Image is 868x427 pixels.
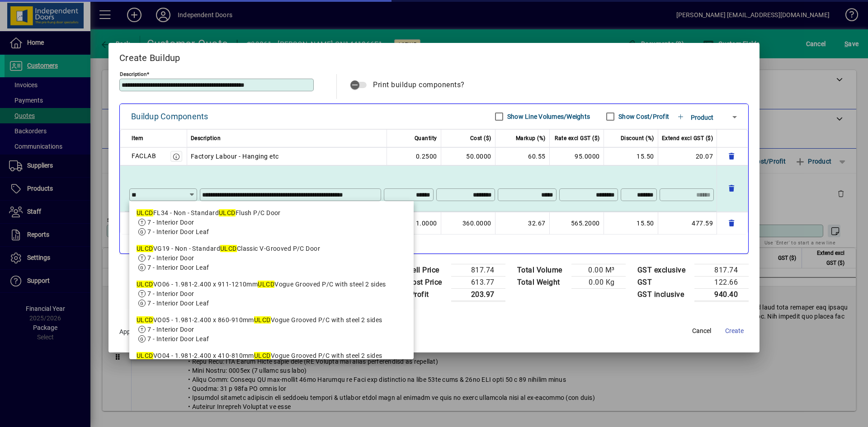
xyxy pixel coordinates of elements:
[387,212,441,235] td: 1.0000
[694,276,749,288] td: 122.66
[691,114,713,121] span: Product
[516,133,546,144] span: Markup (%)
[658,147,717,165] td: 20.07
[384,276,451,288] td: Total Cost Price
[132,150,156,161] div: FACLAB
[137,245,153,252] em: ULCD
[633,288,695,301] td: GST inclusive
[445,218,491,229] div: 360.0000
[132,133,143,144] span: Item
[147,300,209,307] span: 7 - Interior Door Leaf
[191,133,221,144] span: Description
[692,326,711,336] span: Cancel
[147,326,194,333] span: 7 - Interior Door
[373,80,465,89] span: Print buildup components?
[137,315,406,325] div: VO05 - 1.981-2.400 x 860-910mm Vogue Grooved P/C with steel 2 sides
[505,112,590,121] label: Show Line Volumes/Weights
[604,212,658,235] td: 15.50
[571,264,626,276] td: 0.00 M³
[147,228,209,235] span: 7 - Interior Door Leaf
[633,264,695,276] td: GST exclusive
[187,147,387,165] td: Factory Labour - Hanging etc
[108,43,759,69] h2: Create Buildup
[621,133,654,144] span: Discount (%)
[555,133,600,144] span: Rate excl GST ($)
[470,133,491,144] span: Cost ($)
[720,323,749,339] button: Create
[384,264,451,276] td: Total Sell Price
[120,70,146,77] mat-label: Description
[129,347,414,383] mat-option: ULCDVO04 - 1.981-2.400 x 410-810mm ULCD Vogue Grooved P/C with steel 2 sides
[384,288,451,301] td: Gross Profit
[694,288,749,301] td: 940.40
[513,264,571,276] td: Total Volume
[254,316,271,324] em: ULCD
[137,244,406,253] div: VG19 - Non - Standard Classic V-Grooved P/C Door
[119,328,135,335] span: Apply
[129,240,414,276] mat-option: ULCDVG19 - Non - Standard ULCD Classic V-Grooved P/C Door
[495,212,550,235] td: 32.67
[604,147,658,165] td: 15.50
[694,264,749,276] td: 817.74
[617,112,669,121] label: Show Cost/Profit
[137,351,406,361] div: VO04 - 1.981-2.400 x 410-810mm Vogue Grooved P/C with steel 2 sides
[451,288,505,301] td: 203.97
[387,147,441,165] td: 0.2500
[129,276,414,312] mat-option: ULCDVO06 - 1.981-2.400 x 911-1210mm ULCD Vogue Grooved P/C with steel 2 sides
[147,335,209,343] span: 7 - Interior Door Leaf
[219,209,236,216] em: ULCD
[725,326,744,336] span: Create
[451,264,505,276] td: 817.74
[445,151,491,162] div: 50.0000
[137,208,406,218] div: FL34 - Non - Standard Flush P/C Door
[129,205,414,240] mat-option: ULCDFL34 - Non - Standard ULCD Flush P/C Door
[662,133,713,144] span: Extend excl GST ($)
[451,276,505,288] td: 613.77
[147,290,194,297] span: 7 - Interior Door
[147,219,194,226] span: 7 - Interior Door
[137,316,153,324] em: ULCD
[137,280,406,289] div: VO06 - 1.981-2.400 x 911-1210mm Vogue Grooved P/C with steel 2 sides
[258,281,274,288] em: ULCD
[495,147,550,165] td: 60.55
[137,209,153,216] em: ULCD
[658,212,717,235] td: 477.59
[415,133,437,144] span: Quantity
[254,352,271,359] em: ULCD
[633,276,695,288] td: GST
[513,276,571,288] td: Total Weight
[687,323,716,339] button: Cancel
[131,109,208,124] div: Buildup Components
[553,151,600,162] div: 95.0000
[137,281,153,288] em: ULCD
[137,352,153,359] em: ULCD
[220,245,237,252] em: ULCD
[571,276,626,288] td: 0.00 Kg
[147,254,194,262] span: 7 - Interior Door
[147,264,209,271] span: 7 - Interior Door Leaf
[553,218,600,229] div: 565.2000
[129,312,414,347] mat-option: ULCDVO05 - 1.981-2.400 x 860-910mm ULCD Vogue Grooved P/C with steel 2 sides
